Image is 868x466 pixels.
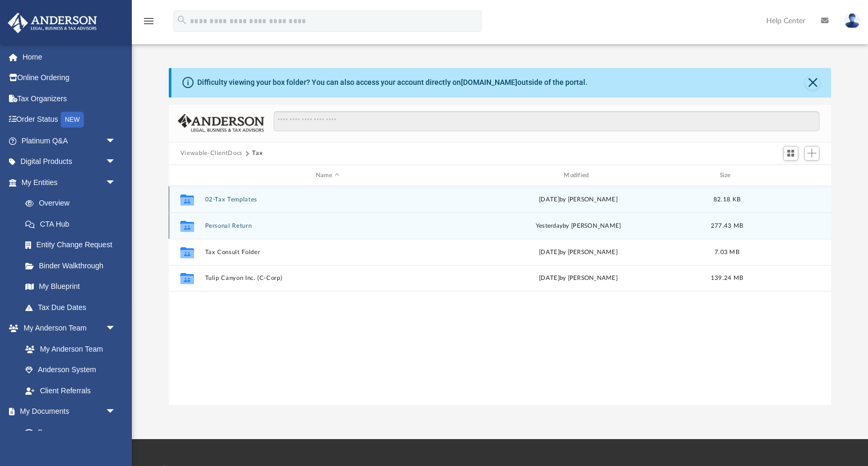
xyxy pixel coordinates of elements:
[15,360,127,381] a: Anderson System
[455,195,701,205] div: [DATE] by [PERSON_NAME]
[783,146,799,161] button: Switch to Grid View
[142,20,155,27] a: menu
[461,78,517,86] a: [DOMAIN_NAME]
[173,171,200,180] div: id
[753,171,826,180] div: id
[711,223,743,229] span: 277.43 MB
[15,422,121,443] a: Box
[7,172,132,193] a: My Entitiesarrow_drop_down
[455,274,701,284] div: [DATE] by [PERSON_NAME]
[711,276,743,281] span: 139.24 MB
[205,222,450,229] button: Personal Return
[805,75,820,90] button: Close
[15,297,132,318] a: Tax Due Dates
[15,193,132,214] a: Overview
[7,401,127,422] a: My Documentsarrow_drop_down
[169,186,831,404] div: grid
[180,149,243,158] button: Viewable-ClientDocs
[15,276,127,297] a: My Blueprint
[455,221,701,231] div: by [PERSON_NAME]
[15,255,132,276] a: Binder Walkthrough
[536,223,563,229] span: yesterday
[5,13,100,33] img: Anderson Advisors Platinum Portal
[105,151,127,173] span: arrow_drop_down
[205,196,450,203] button: 02-Tax Templates
[142,15,155,27] i: menu
[105,401,127,423] span: arrow_drop_down
[252,149,263,158] button: Tax
[274,111,820,131] input: Search files and folders
[844,13,860,28] img: User Pic
[715,249,739,255] span: 7.03 MB
[7,88,132,109] a: Tax Organizers
[105,172,127,193] span: arrow_drop_down
[713,197,740,202] span: 82.18 KB
[7,46,132,67] a: Home
[804,146,820,161] button: Add
[7,318,127,339] a: My Anderson Teamarrow_drop_down
[176,14,188,26] i: search
[205,249,450,256] button: Tax Consult Folder
[7,67,132,89] a: Online Ordering
[197,77,587,88] div: Difficulty viewing your box folder? You can also access your account directly on outside of the p...
[7,130,132,151] a: Platinum Q&Aarrow_drop_down
[15,235,132,256] a: Entity Change Request
[204,171,450,180] div: Name
[7,109,132,131] a: Order StatusNEW
[61,112,84,128] div: NEW
[105,318,127,339] span: arrow_drop_down
[455,171,701,180] div: Modified
[205,275,450,282] button: Tulip Canyon Inc. (C-Corp)
[455,248,701,257] div: [DATE] by [PERSON_NAME]
[15,380,127,401] a: Client Referrals
[15,213,132,235] a: CTA Hub
[7,151,132,172] a: Digital Productsarrow_drop_down
[105,130,127,152] span: arrow_drop_down
[15,338,121,360] a: My Anderson Team
[706,171,748,180] div: Size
